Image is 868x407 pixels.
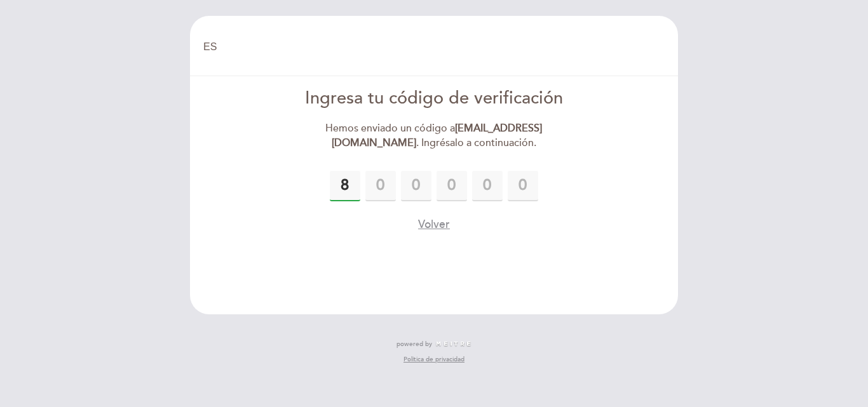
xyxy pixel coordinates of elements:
[288,121,580,150] div: Hemos enviado un código a . Ingrésalo a continuación.
[472,171,503,201] input: 0
[508,171,538,201] input: 0
[397,340,432,349] span: powered by
[435,341,471,347] img: MEITRE
[365,171,396,201] input: 0
[288,86,580,111] div: Ingresa tu código de verificación
[397,340,471,349] a: powered by
[418,217,450,232] button: Volver
[401,171,431,201] input: 0
[332,122,543,149] strong: [EMAIL_ADDRESS][DOMAIN_NAME]
[437,171,467,201] input: 0
[330,171,360,201] input: 0
[403,355,465,364] a: Política de privacidad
